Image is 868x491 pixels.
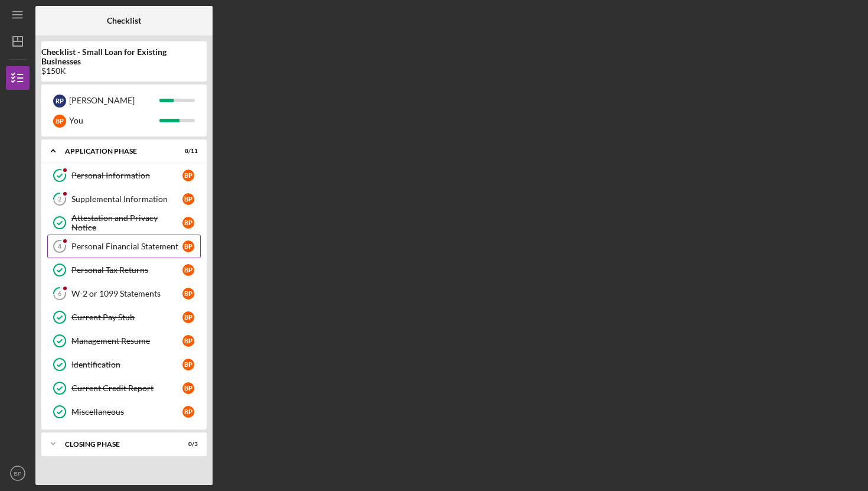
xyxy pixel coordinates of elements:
a: MiscellaneousBP [47,400,201,424]
div: B P [182,359,194,370]
button: BP [6,461,30,485]
a: IdentificationBP [47,353,201,376]
div: B P [53,115,66,128]
div: B P [182,406,194,418]
div: B P [182,264,194,276]
div: [PERSON_NAME] [69,90,159,110]
div: B P [182,240,194,252]
a: Personal Tax ReturnsBP [47,258,201,282]
div: Miscellaneous [71,407,182,417]
div: B P [182,217,194,229]
tspan: 4 [58,243,62,250]
tspan: 2 [58,196,61,203]
div: B P [182,335,194,347]
a: 2Supplemental InformationBP [47,187,201,211]
a: 6W-2 or 1099 StatementsBP [47,282,201,305]
a: Personal InformationBP [47,164,201,187]
div: B P [182,170,194,181]
div: W-2 or 1099 Statements [71,289,182,298]
div: Current Credit Report [71,383,182,393]
div: Personal Information [71,171,182,180]
div: 8 / 11 [177,148,198,155]
div: R P [53,95,66,108]
a: Current Credit ReportBP [47,376,201,400]
div: You [69,110,159,131]
text: BP [14,470,22,477]
div: 0 / 3 [177,441,198,448]
div: Closing Phase [65,441,168,448]
div: Identification [71,360,182,369]
a: Attestation and Privacy NoticeBP [47,211,201,235]
div: B P [182,193,194,205]
div: Application Phase [65,148,168,155]
div: Management Resume [71,336,182,346]
div: Current Pay Stub [71,313,182,322]
div: B P [182,382,194,394]
a: Management ResumeBP [47,329,201,353]
div: B P [182,311,194,323]
b: Checklist - Small Loan for Existing Businesses [41,47,207,66]
div: Supplemental Information [71,194,182,204]
tspan: 6 [58,290,62,298]
div: $150K [41,66,207,76]
a: Current Pay StubBP [47,305,201,329]
div: Attestation and Privacy Notice [71,213,182,232]
div: B P [182,288,194,300]
a: 4Personal Financial StatementBP [47,235,201,258]
div: Personal Tax Returns [71,265,182,275]
b: Checklist [107,16,141,25]
div: Personal Financial Statement [71,242,182,251]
